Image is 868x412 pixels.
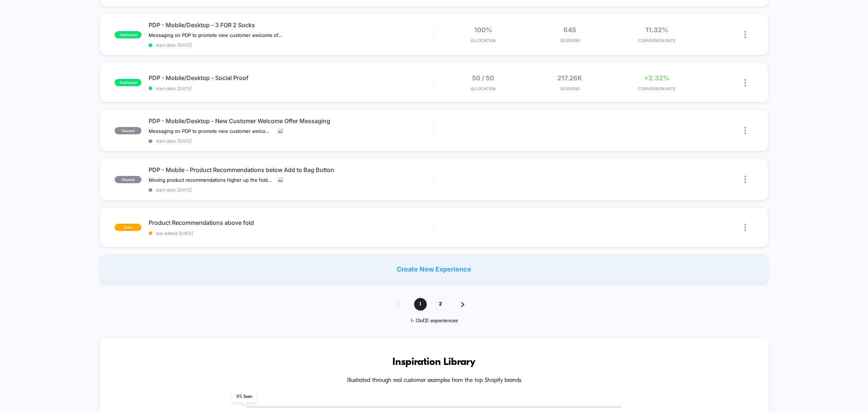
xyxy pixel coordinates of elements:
[149,42,434,48] span: start date: [DATE]
[744,31,746,38] img: close
[115,176,141,183] span: paused
[557,74,582,82] span: 217.26k
[414,298,427,311] span: 1
[149,117,434,125] span: PDP - Mobile/Desktop - New Customer Welcome Offer Messaging
[644,74,669,82] span: +2.32%
[149,219,434,226] span: Product Recommendations above fold
[472,74,494,82] span: 50 / 50
[122,377,746,384] h4: Illustrated through real customer examples from the top Shopify brands
[389,318,479,324] div: 1 - 12 of 21 experiences
[615,38,698,43] span: CONVERSION RATE
[122,357,746,368] h3: Inspiration Library
[232,391,256,402] span: 0 % Seen
[563,26,576,34] span: 645
[744,224,746,231] img: close
[149,32,283,38] span: Messaging on PDP to promote new customer welcome offer, this only shows to users who have not pur...
[149,231,434,236] span: last edited: [DATE]
[149,74,434,81] span: PDP - Mobile/Desktop - Social Proof
[100,255,768,283] div: Create New Experience
[615,86,698,91] span: CONVERSION RATE
[528,38,612,43] span: Sessions
[149,128,272,134] span: Messaging on PDP to promote new customer welcome offer, this only shows to users who have not pur...
[474,26,492,34] span: 100%
[471,86,495,91] span: Allocation
[149,21,434,29] span: PDP - Mobile/Desktop - 3 FOR 2 Socks
[149,166,434,173] span: PDP - Mobile - Product Recommendations below Add to Bag Button
[744,79,746,87] img: close
[115,224,141,231] span: draft
[744,176,746,183] img: close
[149,86,434,91] span: start date: [DATE]
[471,38,495,43] span: Allocation
[744,127,746,134] img: close
[115,31,141,38] span: published
[434,298,447,311] span: 2
[149,187,434,193] span: start date: [DATE]
[149,177,272,183] span: Moving product recommendations higher up the fold and closer to add to bag button so that it is v...
[115,127,141,134] span: paused
[461,302,464,307] img: pagination forward
[528,86,612,91] span: Sessions
[149,138,434,144] span: start date: [DATE]
[646,26,668,34] span: 11.32%
[115,79,141,86] span: published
